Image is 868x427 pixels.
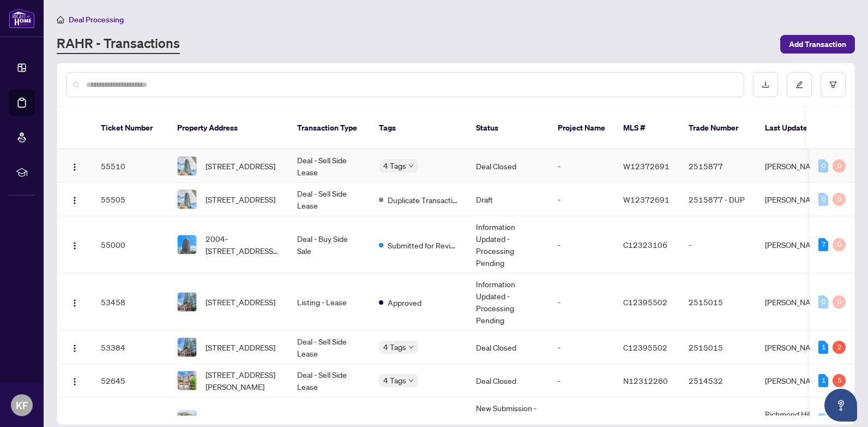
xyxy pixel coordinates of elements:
span: 2004-[STREET_ADDRESS][PERSON_NAME] [206,233,280,257]
td: Deal Closed [467,331,549,364]
td: Draft [467,183,549,216]
span: [STREET_ADDRESS] [206,193,275,205]
div: 0 [818,193,828,206]
td: [PERSON_NAME] [756,150,838,183]
div: 7 [818,238,828,251]
span: C12395502 [623,342,667,352]
span: edit [795,81,803,88]
button: Logo [66,293,83,311]
span: [STREET_ADDRESS] [206,341,275,353]
td: [PERSON_NAME] [756,216,838,274]
span: 4 Tags [383,374,406,387]
button: Logo [66,372,83,389]
img: logo [9,8,35,28]
button: Add Transaction [780,35,855,54]
span: W12372691 [623,194,670,204]
td: - [549,274,614,331]
span: download [762,81,769,88]
span: KF [16,398,28,413]
span: 4 Tags [383,341,406,353]
td: - [549,364,614,398]
img: thumbnail-img [178,293,196,311]
td: 53458 [92,274,168,331]
td: Deal Closed [467,150,549,183]
div: 0 [833,238,846,251]
td: Listing - Lease [288,274,370,331]
img: Logo [70,241,79,250]
div: 2 [833,341,846,354]
td: [PERSON_NAME] [756,274,838,331]
td: - [549,150,614,183]
div: 0 [818,159,828,173]
button: Logo [66,191,83,208]
td: 2515015 [680,274,756,331]
span: Submitted for Review [388,239,459,251]
td: Information Updated - Processing Pending [467,216,549,274]
a: RAHR - Transactions [57,34,180,54]
td: - [549,331,614,364]
div: 0 [833,295,846,309]
td: [PERSON_NAME] [756,183,838,216]
button: download [753,72,778,97]
span: W12372691 [623,161,670,171]
td: Deal - Sell Side Lease [288,183,370,216]
img: thumbnail-img [178,338,196,357]
td: - [549,216,614,274]
div: 1 [818,341,828,354]
span: Deal Processing [69,15,124,25]
span: [STREET_ADDRESS][PERSON_NAME] [206,369,280,393]
span: Add Transaction [789,35,846,53]
img: thumbnail-img [178,190,196,209]
th: Property Address [168,107,288,150]
th: Project Name [549,107,614,150]
img: Logo [70,344,79,353]
th: Last Updated By [756,107,838,150]
td: 2515877 - DUP [680,183,756,216]
td: 55000 [92,216,168,274]
td: 52645 [92,364,168,398]
td: 55510 [92,150,168,183]
th: Status [467,107,549,150]
th: MLS # [614,107,680,150]
img: Logo [70,163,79,171]
img: thumbnail-img [178,235,196,254]
th: Transaction Type [288,107,370,150]
img: Logo [70,377,79,386]
span: 4 Tags [383,159,406,172]
button: Logo [66,157,83,175]
span: down [408,378,414,383]
span: [STREET_ADDRESS] [206,414,275,426]
button: Open asap [824,389,857,422]
td: Deal Closed [467,364,549,398]
td: Information Updated - Processing Pending [467,274,549,331]
td: 53384 [92,331,168,364]
img: thumbnail-img [178,157,196,175]
div: 5 [833,374,846,387]
span: [STREET_ADDRESS] [206,296,275,308]
td: 55505 [92,183,168,216]
th: Ticket Number [92,107,168,150]
td: 2514532 [680,364,756,398]
span: C12323106 [623,240,667,250]
span: home [57,16,64,23]
th: Tags [370,107,467,150]
span: N12312260 [623,376,668,386]
td: Deal - Sell Side Lease [288,331,370,364]
td: Deal - Sell Side Lease [288,150,370,183]
div: 1 [818,374,828,387]
button: Logo [66,236,83,253]
td: - [549,183,614,216]
span: C12395502 [623,297,667,307]
span: Approved [388,296,421,309]
button: Logo [66,339,83,356]
td: 2515015 [680,331,756,364]
td: [PERSON_NAME] [756,364,838,398]
span: [STREET_ADDRESS] [206,160,275,172]
img: Logo [70,299,79,307]
div: 0 [833,193,846,206]
div: 0 [833,159,846,173]
span: Approved [388,414,421,426]
span: down [408,345,414,350]
td: Deal - Sell Side Lease [288,364,370,398]
span: down [408,163,414,169]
